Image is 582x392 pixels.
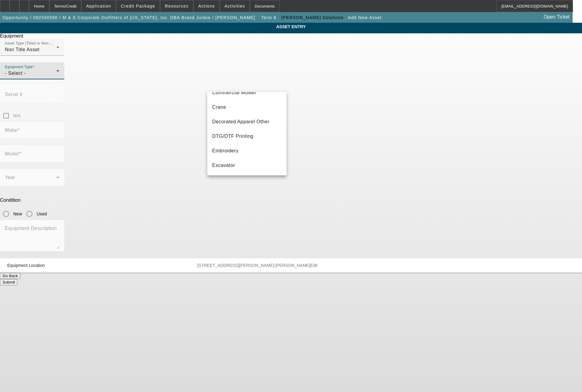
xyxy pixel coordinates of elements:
[212,147,239,154] span: Embroidery
[212,133,253,140] span: DTG/DTF Printing
[212,104,226,111] span: Crane
[212,162,235,169] span: Excavator
[212,118,269,125] span: Decorated Apparel Other
[212,89,256,96] span: Commercial Mower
